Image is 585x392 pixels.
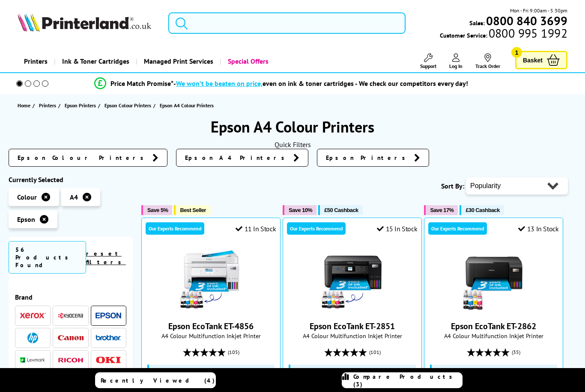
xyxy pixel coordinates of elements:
img: Printerland Logo [18,13,151,32]
span: (101) [369,344,381,360]
span: Epson [17,215,35,224]
button: Save 10% [283,205,316,215]
span: 0800 995 1992 [487,29,567,37]
span: Support [420,63,436,69]
span: A4 Colour Multifunction Inkjet Printer [287,332,417,340]
div: Currently Selected [9,175,133,184]
div: - even on ink & toner cartridges - We check our competitors every day! [173,79,468,88]
span: Recently Viewed (4) [101,377,215,384]
span: Ink & Toner Cartridges [62,50,129,72]
a: Ricoh [58,355,84,365]
div: Quick Filters [9,140,576,149]
a: Support [420,53,436,69]
a: HP [20,333,46,343]
span: Epson A4 Printers [185,153,289,162]
a: Brother [96,333,121,343]
a: Epson Colour Printers [9,149,167,167]
a: Managed Print Services [136,50,220,72]
img: HP [27,333,38,343]
a: Epson EcoTank ET-4856 [168,321,254,332]
a: Canon [58,333,84,343]
span: We won’t be beaten on price, [176,79,263,88]
a: Track Order [475,53,500,69]
span: Mon - Fri 9:00am - 5:30pm [510,6,567,15]
a: Lexmark [20,355,46,365]
span: Epson Colour Printers [104,101,151,110]
a: Compare Products (3) [342,372,463,388]
span: Log In [449,63,463,69]
span: Colour [17,193,37,201]
span: Epson A4 Colour Printers [160,102,214,109]
b: 0800 840 3699 [486,13,567,29]
span: Sort By: [441,182,464,190]
a: Epson Printers [65,101,98,110]
a: Kyocera [58,310,84,321]
img: Epson EcoTank ET-4856 [179,248,243,312]
img: OKI [96,357,121,364]
a: Xerox [20,310,46,321]
a: Special Offers [220,50,275,72]
a: Epson Printers [317,149,429,167]
a: 0800 840 3699 [485,17,567,25]
a: Epson EcoTank ET-2862 [451,321,536,332]
div: 11 In Stock [236,224,276,233]
img: Canon [58,335,84,341]
span: Save 17% [430,207,454,213]
div: 13 In Stock [518,224,558,233]
button: Save 17% [424,205,458,215]
a: Epson [96,310,121,321]
a: Epson EcoTank ET-2862 [462,305,526,314]
button: Save 5% [141,205,172,215]
span: Save 10% [289,207,312,213]
span: Brand [15,293,126,301]
a: Printerland Logo [18,13,158,33]
span: Save 5% [147,207,168,213]
img: Lexmark [20,357,46,363]
span: Basket [523,54,543,66]
a: reset filters [86,250,126,266]
a: Epson EcoTank ET-2851 [320,305,385,314]
img: Xerox [20,312,46,318]
a: Printers [18,50,54,72]
span: (105) [228,344,239,360]
button: £50 Cashback [318,205,362,215]
span: Epson Colour Printers [18,153,148,162]
img: Ricoh [58,358,84,363]
img: Epson [96,312,121,319]
button: £30 Cashback [460,205,504,215]
img: Epson EcoTank ET-2862 [462,248,526,312]
span: £30 Cashback [466,207,499,213]
span: £50 Cashback [303,368,339,374]
div: Our Experts Recommend [146,222,204,235]
a: Epson EcoTank ET-2851 [310,321,395,332]
span: Compare Products (3) [353,373,462,388]
li: modal_Promise [4,76,558,91]
img: Epson EcoTank ET-2851 [320,248,385,312]
h1: Epson A4 Colour Printers [9,117,576,137]
div: Our Experts Recommend [287,222,346,235]
span: Epson Printers [326,153,410,162]
span: A4 Colour Multifunction Inkjet Printer [146,332,276,340]
a: Epson EcoTank ET-4856 [179,305,243,314]
span: Best Seller [180,207,206,213]
a: Home [18,101,33,110]
span: £50 Cashback [324,207,358,213]
img: Kyocera [58,312,84,319]
a: Log In [449,53,463,69]
a: Epson Colour Printers [104,101,153,110]
span: £30 Cashback [444,368,481,374]
img: Brother [96,335,121,341]
button: Best Seller [174,205,210,215]
span: A4 [70,193,78,201]
span: Customer Service: [440,29,567,39]
a: Recently Viewed (4) [95,372,216,388]
span: Epson Printers [65,101,96,110]
span: 1 [511,47,522,58]
span: Sales: [469,19,485,27]
a: Basket 1 [515,51,567,69]
span: Printers [39,101,56,110]
a: OKI [96,355,121,365]
span: Free 5 Year Warranty [161,368,216,374]
div: Our Experts Recommend [428,222,487,235]
a: Printers [39,101,58,110]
